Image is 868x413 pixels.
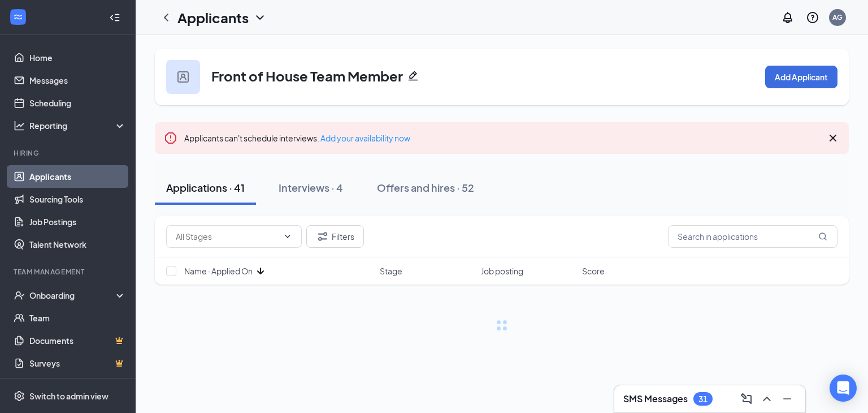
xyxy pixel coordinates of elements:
svg: ArrowDown [254,264,267,278]
svg: ChevronDown [283,232,292,241]
svg: Settings [14,390,25,402]
span: Name · Applied On [184,265,253,277]
div: Onboarding [29,290,116,301]
svg: UserCheck [14,290,25,301]
div: Reporting [29,120,127,131]
button: ComposeMessage [737,390,756,408]
div: Team Management [14,267,124,277]
input: All Stages [176,230,279,243]
a: Scheduling [29,92,126,114]
svg: ComposeMessage [740,392,753,406]
a: Team [29,307,126,329]
svg: Cross [826,131,840,145]
svg: WorkstreamLogo [12,11,24,23]
svg: Pencil [407,70,419,81]
h3: Front of House Team Member [211,66,403,85]
h3: SMS Messages [623,393,688,405]
svg: Collapse [109,12,120,23]
button: Filter Filters [306,225,364,248]
svg: ChevronUp [760,392,774,406]
img: user icon [177,71,189,83]
svg: Error [164,131,177,145]
a: Applicants [29,165,126,188]
a: Messages [29,69,126,92]
span: Score [582,265,605,277]
svg: ChevronDown [253,11,267,24]
button: Minimize [778,390,796,408]
a: DocumentsCrown [29,329,126,352]
svg: Minimize [780,392,794,406]
div: Hiring [14,148,124,158]
a: Add your availability now [320,133,410,143]
div: Applications · 41 [166,180,245,195]
svg: Filter [316,230,329,243]
div: Interviews · 4 [279,180,343,195]
div: 31 [698,394,708,404]
svg: Analysis [14,120,25,131]
a: Job Postings [29,210,126,233]
span: Job posting [481,265,523,277]
svg: Notifications [781,11,795,24]
div: Switch to admin view [29,390,108,402]
a: Sourcing Tools [29,188,126,210]
span: Applicants can't schedule interviews. [184,133,410,143]
h1: Applicants [177,8,249,27]
button: Add Applicant [765,66,837,88]
a: Talent Network [29,233,126,256]
div: AG [832,12,843,22]
a: Home [29,46,126,69]
svg: MagnifyingGlass [818,232,827,241]
a: SurveysCrown [29,352,126,375]
div: Offers and hires · 52 [377,180,474,195]
div: Open Intercom Messenger [830,375,857,402]
span: Stage [380,265,402,277]
svg: ChevronLeft [159,11,173,24]
input: Search in applications [668,225,837,248]
svg: QuestionInfo [806,11,819,24]
button: ChevronUp [758,390,776,408]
